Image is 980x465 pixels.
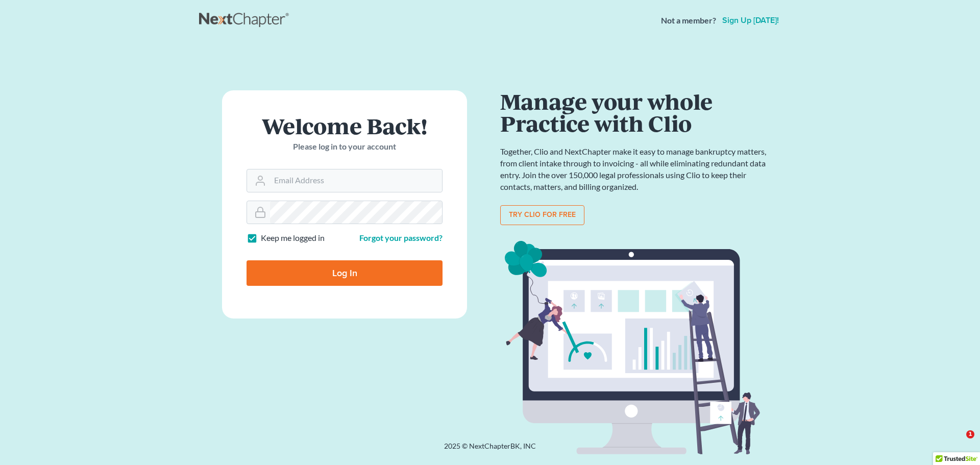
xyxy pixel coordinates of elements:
a: Try clio for free [500,205,584,226]
span: 1 [966,430,974,438]
img: clio_bg-1f7fd5e12b4bb4ecf8b57ca1a7e67e4ff233b1f5529bdf2c1c242739b0445cb7.svg [500,237,771,459]
a: Sign up [DATE]! [720,16,781,25]
iframe: Intercom live chat [945,430,970,455]
h1: Welcome Back! [247,115,443,137]
p: Together, Clio and NextChapter make it easy to manage bankruptcy matters, from client intake thro... [500,146,771,192]
strong: Not a member? [661,15,716,27]
div: 2025 © NextChapterBK, INC [199,441,781,459]
input: Email Address [270,169,442,192]
label: Keep me logged in [261,232,325,244]
h1: Manage your whole Practice with Clio [500,90,771,134]
input: Log In [247,260,443,286]
a: Forgot your password? [359,233,443,242]
p: Please log in to your account [247,141,443,153]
